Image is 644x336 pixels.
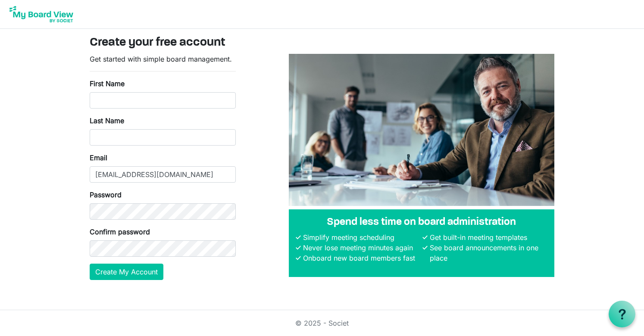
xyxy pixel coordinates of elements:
li: Get built-in meeting templates [428,232,547,243]
h3: Create your free account [90,36,554,50]
span: Get started with simple board management. [90,55,232,63]
label: Last Name [90,115,124,126]
li: Onboard new board members fast [301,253,421,263]
li: See board announcements in one place [428,243,547,263]
li: Simplify meeting scheduling [301,232,421,243]
h4: Spend less time on board administration [296,216,547,229]
a: © 2025 - Societ [295,319,349,327]
label: First Name [90,78,125,89]
img: My Board View Logo [7,3,76,25]
img: A photograph of board members sitting at a table [289,54,554,206]
label: Password [90,190,122,200]
label: Email [90,152,107,163]
button: Create My Account [90,264,163,280]
li: Never lose meeting minutes again [301,243,421,253]
label: Confirm password [90,227,150,237]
